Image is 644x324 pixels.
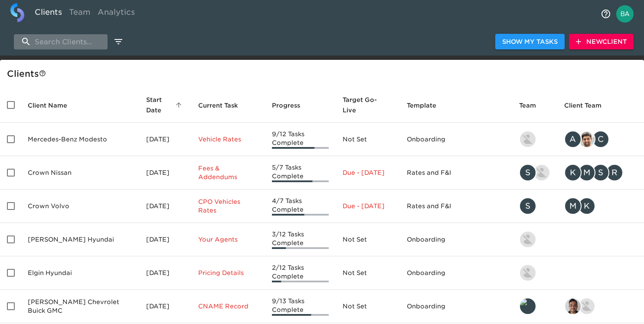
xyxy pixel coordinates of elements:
img: kevin.lo@roadster.com [520,265,536,281]
span: Target Go-Live [343,95,392,115]
img: nikko.foster@roadster.com [579,298,595,314]
td: [PERSON_NAME] Hyundai [21,223,139,256]
span: Calculated based on the start date and the duration of all Tasks contained in this Hub. [343,95,381,115]
td: [PERSON_NAME] Chevrolet Buick GMC [21,290,139,323]
span: Template [407,100,448,111]
p: Fees & Addendums [198,164,258,181]
td: Mercedes-Benz Modesto [21,123,139,156]
p: Due - [DATE] [343,168,392,177]
div: R [606,164,623,181]
button: Show My Tasks [495,34,565,50]
td: Onboarding [400,223,512,256]
svg: This is a list of all of your clients and clients shared with you [39,70,46,77]
p: Vehicle Rates [198,135,258,144]
img: austin@roadster.com [534,165,549,180]
td: Rates and F&I [400,190,512,223]
span: Current Task [198,100,249,111]
div: angelique.nurse@roadster.com, sandeep@simplemnt.com, clayton.mandel@roadster.com [564,131,637,148]
div: S [592,164,609,181]
span: Team [519,100,547,111]
div: mcooley@crowncars.com, kwilson@crowncars.com [564,197,637,215]
td: 9/13 Tasks Complete [265,290,336,323]
p: Due - [DATE] [343,202,392,210]
div: kevin.lo@roadster.com [519,131,550,148]
td: Not Set [336,290,399,323]
span: Client Name [28,100,78,111]
img: logo [10,3,24,22]
div: savannah@roadster.com [519,197,550,215]
td: [DATE] [139,190,191,223]
div: kevin.lo@roadster.com [519,264,550,281]
div: Client s [7,67,641,81]
span: New Client [576,36,627,47]
td: Elgin Hyundai [21,256,139,290]
p: CNAME Record [198,302,258,311]
div: C [592,131,609,148]
a: Analytics [94,3,138,24]
td: Not Set [336,256,399,290]
a: Team [65,3,94,24]
td: [DATE] [139,123,191,156]
div: savannah@roadster.com, austin@roadster.com [519,164,550,181]
div: M [578,164,595,181]
p: Your Agents [198,235,258,244]
div: S [519,197,536,215]
div: M [564,197,582,215]
img: leland@roadster.com [520,298,536,314]
span: This is the next Task in this Hub that should be completed [198,100,238,111]
div: sai@simplemnt.com, nikko.foster@roadster.com [564,298,637,315]
div: kevin.lo@roadster.com [519,231,550,248]
span: Show My Tasks [502,36,558,47]
td: 5/7 Tasks Complete [265,156,336,190]
div: K [564,164,582,181]
span: Start Date [146,95,184,115]
div: S [519,164,536,181]
img: Profile [616,5,634,23]
div: kwilson@crowncars.com, mcooley@crowncars.com, sparent@crowncars.com, rrobins@crowncars.com [564,164,637,181]
td: 4/7 Tasks Complete [265,190,336,223]
a: Clients [31,3,65,24]
button: NewClient [569,34,634,50]
td: 9/12 Tasks Complete [265,123,336,156]
button: edit [111,34,126,49]
div: leland@roadster.com [519,298,550,315]
img: sai@simplemnt.com [565,298,581,314]
td: Rates and F&I [400,156,512,190]
td: Crown Volvo [21,190,139,223]
p: Pricing Details [198,268,258,277]
td: Crown Nissan [21,156,139,190]
td: Not Set [336,123,399,156]
img: kevin.lo@roadster.com [520,131,536,147]
td: Not Set [336,223,399,256]
td: [DATE] [139,290,191,323]
button: notifications [595,3,616,24]
p: CPO Vehicles Rates [198,197,258,215]
td: Onboarding [400,123,512,156]
td: [DATE] [139,223,191,256]
span: Client Team [564,100,613,111]
img: sandeep@simplemnt.com [579,131,595,147]
td: [DATE] [139,156,191,190]
img: kevin.lo@roadster.com [520,232,536,247]
td: Onboarding [400,290,512,323]
div: A [564,131,582,148]
td: 3/12 Tasks Complete [265,223,336,256]
td: 2/12 Tasks Complete [265,256,336,290]
td: Onboarding [400,256,512,290]
span: Progress [272,100,311,111]
td: [DATE] [139,256,191,290]
input: search [14,34,108,49]
div: K [578,197,595,215]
